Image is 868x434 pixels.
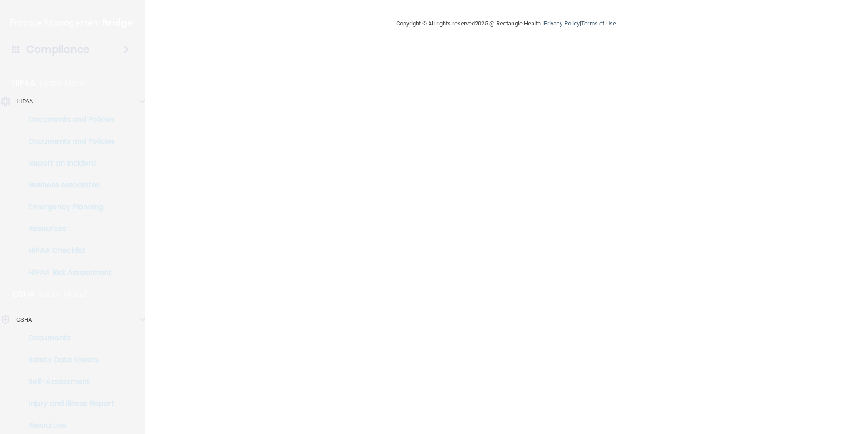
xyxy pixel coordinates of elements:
[40,78,88,89] p: Learn More!
[6,399,130,408] p: Injury and Illness Report
[26,43,89,56] h4: Compliance
[6,246,130,255] p: HIPAA Checklist
[6,181,130,190] p: Business Associates
[6,159,130,168] p: Report an Incident
[581,20,616,27] a: Terms of Use
[12,78,35,89] p: HIPAA
[6,333,130,343] p: Documents
[6,115,130,124] p: Documents and Policies
[6,421,130,430] p: Resources
[6,355,130,364] p: Safety Data Sheets
[39,289,88,300] p: Learn More!
[16,96,33,107] p: HIPAA
[544,20,580,27] a: Privacy Policy
[340,9,672,38] div: Copyright © All rights reserved 2025 @ Rectangle Health | |
[6,377,130,386] p: Self-Assessment
[16,314,32,325] p: OSHA
[12,289,35,300] p: OSHA
[6,137,130,146] p: Documents and Policies
[6,224,130,233] p: Resources
[6,202,130,212] p: Emergency Planning
[10,14,134,32] img: PMB logo
[6,268,130,277] p: HIPAA Risk Assessment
